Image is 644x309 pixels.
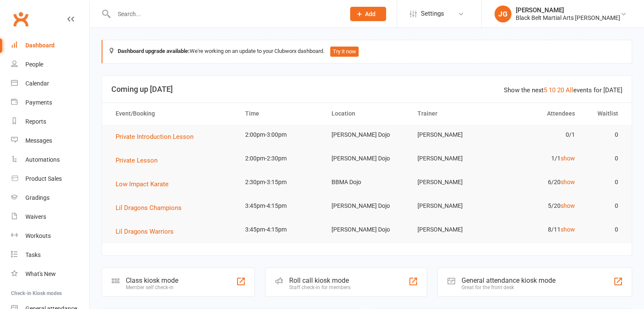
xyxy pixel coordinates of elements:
div: Staff check-in for members [289,284,351,290]
a: Messages [11,131,89,150]
div: Black Belt Martial Arts [PERSON_NAME] [516,14,620,22]
a: Product Sales [11,169,89,188]
td: 0 [583,149,626,168]
td: 0/1 [496,125,583,145]
a: All [566,86,573,94]
div: Payments [25,99,52,106]
a: Payments [11,93,89,112]
span: Lil Dragons Champions [116,204,182,212]
td: BBMA Dojo [324,172,410,192]
div: Tasks [25,251,41,258]
div: Waivers [25,213,46,220]
div: Calendar [25,80,49,87]
td: 2:00pm-3:00pm [238,125,324,145]
th: Time [238,103,324,124]
a: Reports [11,112,89,131]
td: [PERSON_NAME] Dojo [324,125,410,145]
a: 20 [557,86,564,94]
td: 0 [583,196,626,216]
div: We're working on an update to your Clubworx dashboard. [102,40,632,63]
a: show [561,226,575,233]
div: People [25,61,43,68]
td: 0 [583,220,626,240]
div: Class kiosk mode [126,276,178,284]
div: General attendance kiosk mode [462,276,556,284]
td: [PERSON_NAME] [410,125,496,145]
strong: Dashboard upgrade available: [118,48,190,54]
div: Workouts [25,232,51,239]
a: show [561,179,575,185]
a: Clubworx [10,8,31,30]
div: Roll call kiosk mode [289,276,351,284]
div: Show the next events for [DATE] [504,85,622,95]
td: 2:30pm-3:15pm [238,172,324,192]
div: Messages [25,137,52,144]
a: show [561,155,575,162]
span: Low Impact Karate [116,180,169,188]
div: JG [495,6,511,22]
td: [PERSON_NAME] [410,172,496,192]
button: Add [350,7,386,21]
button: Private Lesson [116,155,163,166]
span: Lil Dragons Warriors [116,228,174,235]
a: Gradings [11,188,89,207]
span: Private Lesson [116,157,158,164]
div: Product Sales [25,175,62,182]
a: Tasks [11,246,89,265]
div: Great for the front desk [462,284,556,290]
td: [PERSON_NAME] Dojo [324,149,410,168]
a: What's New [11,265,89,284]
span: Settings [421,4,444,23]
h3: Coming up [DATE] [111,85,622,94]
td: 0 [583,172,626,192]
td: [PERSON_NAME] Dojo [324,196,410,216]
td: 8/11 [496,220,583,240]
a: People [11,55,89,74]
a: Calendar [11,74,89,93]
div: Automations [25,156,60,163]
a: 10 [549,86,556,94]
td: 3:45pm-4:15pm [238,196,324,216]
td: 0 [583,125,626,145]
th: Event/Booking [108,103,238,124]
td: 1/1 [496,149,583,168]
td: 2:00pm-2:30pm [238,149,324,168]
a: Waivers [11,207,89,226]
a: show [561,202,575,209]
button: Lil Dragons Warriors [116,226,180,237]
td: [PERSON_NAME] [410,220,496,240]
td: [PERSON_NAME] [410,196,496,216]
th: Attendees [496,103,583,124]
td: [PERSON_NAME] Dojo [324,220,410,240]
button: Private Introduction Lesson [116,132,199,142]
div: What's New [25,270,56,277]
div: Gradings [25,194,50,201]
th: Waitlist [583,103,626,124]
th: Trainer [410,103,496,124]
input: Search... [111,8,339,20]
div: Reports [25,118,46,125]
td: [PERSON_NAME] [410,149,496,168]
button: Low Impact Karate [116,179,174,189]
span: Private Introduction Lesson [116,133,193,141]
span: Add [365,11,376,17]
a: Dashboard [11,36,89,55]
a: Workouts [11,226,89,246]
div: Dashboard [25,42,55,49]
a: Automations [11,150,89,169]
td: 3:45pm-4:15pm [238,220,324,240]
div: Member self check-in [126,284,178,290]
button: Try it now [330,47,359,57]
th: Location [324,103,410,124]
td: 5/20 [496,196,583,216]
div: [PERSON_NAME] [516,6,620,14]
td: 6/20 [496,172,583,192]
button: Lil Dragons Champions [116,203,188,213]
a: 5 [544,86,547,94]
